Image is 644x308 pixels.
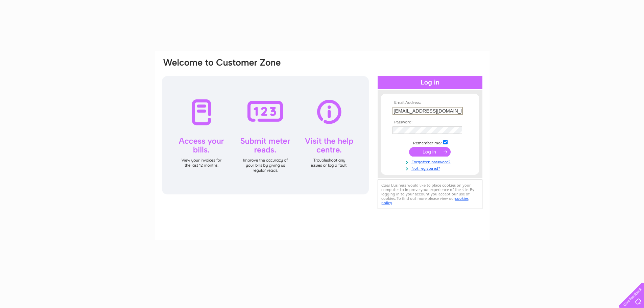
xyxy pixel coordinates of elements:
[391,139,469,146] td: Remember me?
[381,196,469,205] a: cookies policy
[391,120,469,125] th: Password:
[391,100,469,105] th: Email Address:
[392,158,469,165] a: Forgotten password?
[392,165,469,171] a: Not registered?
[378,180,482,209] div: Clear Business would like to place cookies on your computer to improve your experience of the sit...
[409,147,451,157] input: Submit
